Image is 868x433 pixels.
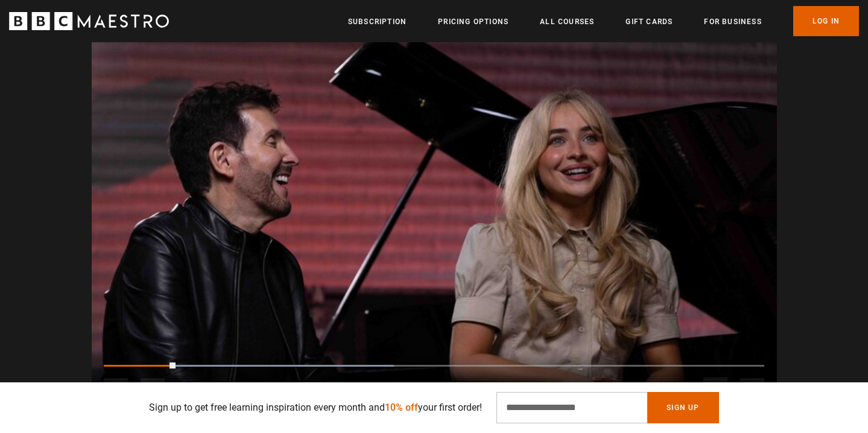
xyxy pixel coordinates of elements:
nav: Primary [348,6,859,36]
button: Mute [141,378,165,402]
div: Progress Bar [104,365,764,367]
button: Playback Rate [703,378,727,402]
button: Pause [104,378,128,402]
a: Log In [793,6,859,36]
a: Subscription [348,16,407,28]
video-js: Video Player [92,30,777,416]
a: All Courses [540,16,594,28]
a: Pricing Options [438,16,508,28]
button: Fullscreen [740,378,764,402]
button: Sign Up [647,392,718,423]
svg: BBC Maestro [9,12,169,30]
span: 10% off [385,402,418,413]
p: Sign up to get free learning inspiration every month and your first order! [149,400,482,415]
a: For business [704,16,761,28]
a: Gift Cards [626,16,673,28]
